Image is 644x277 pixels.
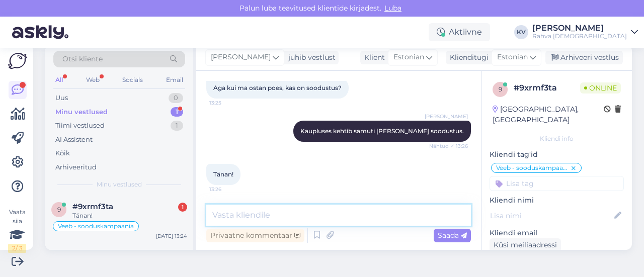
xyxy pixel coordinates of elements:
div: Küsi meiliaadressi [490,238,561,252]
div: Web [84,73,102,86]
p: Kliendi email [490,228,624,238]
p: Kliendi tag'id [490,149,624,160]
a: [PERSON_NAME]Rahva [DEMOGRAPHIC_DATA] [532,24,638,40]
div: KV [514,25,528,39]
span: Minu vestlused [97,180,142,189]
div: 2 / 3 [8,244,26,253]
span: 9 [499,85,502,93]
div: Socials [120,73,145,86]
div: Tiimi vestlused [55,121,105,131]
span: [PERSON_NAME] [425,113,468,120]
div: Privaatne kommentaar [206,229,304,242]
div: Arhiveeritud [55,162,97,172]
input: Lisa nimi [490,210,612,221]
div: AI Assistent [55,135,93,145]
span: Aga kui ma ostan poes, kas on soodustus? [213,84,342,91]
span: Tänan! [213,170,233,178]
div: Rahva [DEMOGRAPHIC_DATA] [532,32,627,40]
span: Nähtud ✓ 13:26 [429,142,468,150]
div: # 9xrmf3ta [514,82,580,94]
span: Estonian [393,52,424,63]
span: [PERSON_NAME] [211,52,271,63]
div: Vaata siia [8,208,26,253]
span: 9 [57,206,61,213]
div: Uus [55,93,68,103]
div: Tänan! [72,211,187,220]
input: Lisa tag [490,176,624,191]
div: Kõik [55,148,70,158]
div: [GEOGRAPHIC_DATA], [GEOGRAPHIC_DATA] [493,104,604,125]
div: Kliendi info [490,134,624,143]
span: 13:26 [209,186,247,193]
div: juhib vestlust [284,52,336,63]
div: Klienditugi [446,52,489,63]
div: Minu vestlused [55,107,108,117]
span: Veeb - sooduskampaania [496,165,570,171]
span: Otsi kliente [62,54,103,64]
span: Kaupluses kehtib samuti [PERSON_NAME] soodustus. [300,127,464,135]
span: #9xrmf3ta [72,202,113,211]
div: Arhiveeri vestlus [545,51,623,64]
div: 0 [169,93,183,103]
img: Askly Logo [8,53,27,69]
span: Veeb - sooduskampaania [58,223,134,229]
span: Online [580,82,621,94]
div: Klient [360,52,385,63]
div: 1 [171,121,183,131]
div: 1 [171,107,183,117]
span: Saada [438,231,467,240]
p: Kliendi nimi [490,195,624,206]
div: 1 [178,203,187,212]
span: Luba [381,4,405,13]
span: Estonian [497,52,528,63]
div: [PERSON_NAME] [532,24,627,32]
div: All [53,73,65,86]
span: 13:25 [209,99,247,107]
div: Aktiivne [429,23,490,41]
div: Email [164,73,185,86]
div: [DATE] 13:24 [156,232,187,240]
